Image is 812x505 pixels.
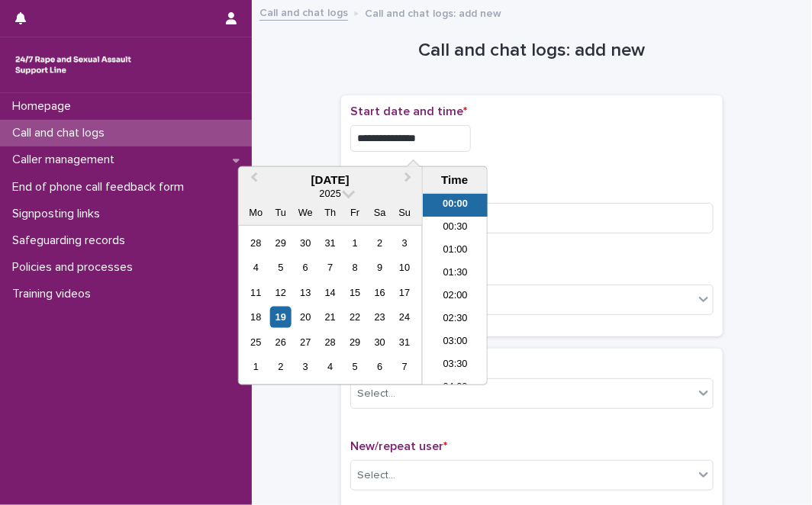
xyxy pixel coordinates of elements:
div: Choose Wednesday, 30 July 2025 [295,233,316,253]
div: month 2025-08 [243,230,417,379]
div: Choose Wednesday, 27 August 2025 [295,332,316,352]
li: 00:30 [423,217,488,240]
div: We [295,202,316,223]
div: [DATE] [239,173,422,187]
button: Previous Month [240,169,265,193]
p: Training videos [6,287,103,301]
div: Choose Tuesday, 12 August 2025 [270,282,291,303]
p: Signposting links [6,207,112,221]
div: Choose Tuesday, 5 August 2025 [270,257,291,278]
span: 2025 [320,188,341,199]
div: Choose Thursday, 21 August 2025 [320,307,340,327]
div: Choose Sunday, 17 August 2025 [395,282,415,303]
div: Choose Friday, 5 September 2025 [345,356,366,377]
div: Choose Monday, 25 August 2025 [246,332,266,352]
div: Choose Monday, 18 August 2025 [246,307,266,327]
div: Choose Saturday, 9 August 2025 [369,257,390,278]
div: Choose Sunday, 31 August 2025 [395,332,415,352]
div: Choose Monday, 11 August 2025 [246,282,266,303]
div: Choose Friday, 29 August 2025 [345,332,366,352]
div: Choose Tuesday, 2 September 2025 [270,356,291,377]
span: Start date and time [350,105,467,117]
p: Call and chat logs: add new [365,4,501,21]
div: Mo [246,202,266,223]
li: 02:00 [423,285,488,308]
div: Choose Friday, 22 August 2025 [345,307,366,327]
li: 02:30 [423,308,488,331]
div: Choose Tuesday, 26 August 2025 [270,332,291,352]
div: Choose Tuesday, 19 August 2025 [270,307,291,327]
span: New/repeat user [350,440,447,452]
div: Choose Wednesday, 3 September 2025 [295,356,316,377]
div: Fr [345,202,366,223]
a: Call and chat logs [259,3,348,21]
button: Next Month [398,169,422,193]
p: Caller management [6,153,127,167]
li: 01:30 [423,262,488,285]
div: Choose Saturday, 23 August 2025 [369,307,390,327]
div: Choose Saturday, 6 September 2025 [369,356,390,377]
div: Choose Friday, 1 August 2025 [345,233,366,253]
div: Choose Wednesday, 6 August 2025 [295,257,316,278]
div: Choose Sunday, 7 September 2025 [395,356,415,377]
div: Tu [270,202,291,223]
div: Choose Sunday, 10 August 2025 [395,257,415,278]
p: Safeguarding records [6,233,137,248]
h1: Call and chat logs: add new [341,40,723,62]
div: Choose Sunday, 24 August 2025 [395,307,415,327]
div: Choose Thursday, 7 August 2025 [320,257,340,278]
div: Time [427,173,483,187]
div: Choose Friday, 15 August 2025 [345,282,366,303]
div: Choose Saturday, 2 August 2025 [369,233,390,253]
p: Homepage [6,99,83,114]
img: rhQMoQhaT3yELyF149Cw [12,50,134,80]
p: Call and chat logs [6,126,117,140]
div: Choose Monday, 4 August 2025 [246,257,266,278]
div: Choose Monday, 1 September 2025 [246,356,266,377]
div: Select... [357,386,395,402]
div: Choose Thursday, 28 August 2025 [320,332,340,352]
div: Choose Thursday, 14 August 2025 [320,282,340,303]
li: 00:00 [423,194,488,217]
div: Su [395,202,415,223]
div: Choose Saturday, 16 August 2025 [369,282,390,303]
div: Choose Saturday, 30 August 2025 [369,332,390,352]
div: Choose Thursday, 4 September 2025 [320,356,340,377]
li: 03:00 [423,331,488,354]
p: End of phone call feedback form [6,180,196,195]
div: Choose Friday, 8 August 2025 [345,257,366,278]
li: 04:00 [423,377,488,400]
div: Choose Tuesday, 29 July 2025 [270,233,291,253]
div: Th [320,202,340,223]
div: Choose Thursday, 31 July 2025 [320,233,340,253]
li: 03:30 [423,354,488,377]
li: 01:00 [423,240,488,262]
p: Policies and processes [6,260,145,275]
div: Choose Monday, 28 July 2025 [246,233,266,253]
div: Choose Sunday, 3 August 2025 [395,233,415,253]
div: Choose Wednesday, 20 August 2025 [295,307,316,327]
div: Select... [357,468,395,484]
div: Choose Wednesday, 13 August 2025 [295,282,316,303]
div: Sa [369,202,390,223]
